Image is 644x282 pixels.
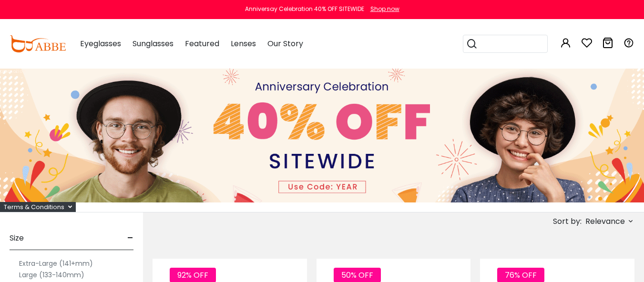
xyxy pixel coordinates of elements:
span: Sunglasses [133,38,174,49]
label: Extra-Large (141+mm) [19,258,93,269]
span: Eyeglasses [80,38,121,49]
span: Size [10,227,24,250]
span: Relevance [585,213,625,230]
img: abbeglasses.com [10,35,66,52]
span: Lenses [231,38,256,49]
a: Shop now [366,5,399,13]
span: Our Story [267,38,303,49]
span: Featured [185,38,219,49]
span: Sort by: [553,216,582,227]
div: Anniversay Celebration 40% OFF SITEWIDE [245,5,364,13]
div: Shop now [370,5,399,13]
label: Large (133-140mm) [19,269,84,281]
span: - [127,227,133,250]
